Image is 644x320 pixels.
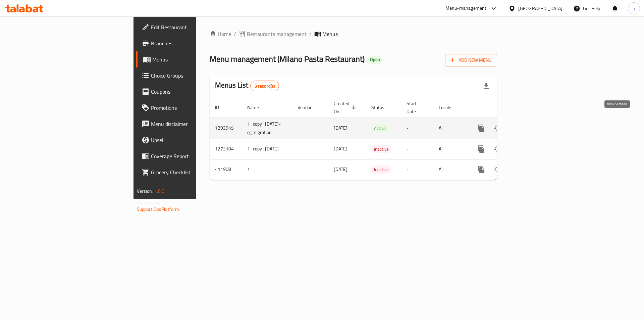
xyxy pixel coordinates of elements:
span: Status [371,103,393,111]
td: - [401,118,433,139]
span: 1.0.0 [154,187,165,195]
li: / [309,30,312,38]
span: Start Date [407,99,425,116]
span: Coupons [151,88,236,96]
a: Menus [136,51,241,67]
div: Total records count [250,81,279,91]
button: more [473,141,489,157]
span: Open [367,57,383,62]
button: more [473,162,489,178]
span: Menu management ( Milano Pasta Restaurant ) [210,51,365,66]
span: Inactive [371,166,391,174]
span: Get support on: [137,198,168,207]
div: Menu-management [445,4,487,12]
span: Promotions [151,104,236,112]
a: Menu disclaimer [136,116,241,132]
a: Upsell [136,132,241,148]
span: Add New Menu [450,56,492,64]
span: ID [215,103,228,111]
span: Upsell [151,136,236,144]
td: All [433,139,468,159]
h2: Menus List [215,80,279,91]
div: [GEOGRAPHIC_DATA] [518,5,562,12]
span: Created On [334,99,358,116]
a: Branches [136,35,241,51]
td: 1_copy_[DATE]-cg migration [242,118,292,139]
span: Vendor [298,103,320,111]
a: Coverage Report [136,148,241,164]
td: - [401,159,433,180]
span: [DATE] [334,124,347,132]
button: Change Status [489,162,505,178]
span: [DATE] [334,165,347,174]
a: Coupons [136,84,241,100]
table: enhanced table [210,97,543,180]
a: Choice Groups [136,67,241,84]
td: All [433,159,468,180]
span: [DATE] [334,144,347,153]
td: 1 [242,159,292,180]
span: Menus [322,30,338,38]
span: Active [371,125,388,132]
td: 1_copy_[DATE] [242,139,292,159]
button: Change Status [489,141,505,157]
span: n [633,5,635,12]
a: Restaurants management [239,30,307,38]
span: Inactive [371,145,391,153]
span: Grocery Checklist [151,168,236,176]
div: Export file [478,78,494,94]
a: Promotions [136,100,241,116]
nav: breadcrumb [210,30,497,38]
td: All [433,118,468,139]
a: Support.OpsPlatform [137,205,179,214]
span: Restaurants management [247,30,307,38]
span: Name [247,103,268,111]
span: Menu disclaimer [151,120,236,128]
td: - [401,139,433,159]
span: Choice Groups [151,72,236,80]
a: Edit Restaurant [136,19,241,35]
span: Branches [151,39,236,47]
span: Coverage Report [151,152,236,160]
span: Edit Restaurant [151,23,236,31]
button: Add New Menu [445,54,497,66]
a: Grocery Checklist [136,164,241,180]
span: 3 record(s) [251,83,279,89]
span: Version: [137,187,153,195]
button: more [473,120,489,136]
span: Menus [152,55,236,63]
div: Open [367,56,383,64]
th: Actions [468,97,543,118]
span: Locale [439,103,460,111]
